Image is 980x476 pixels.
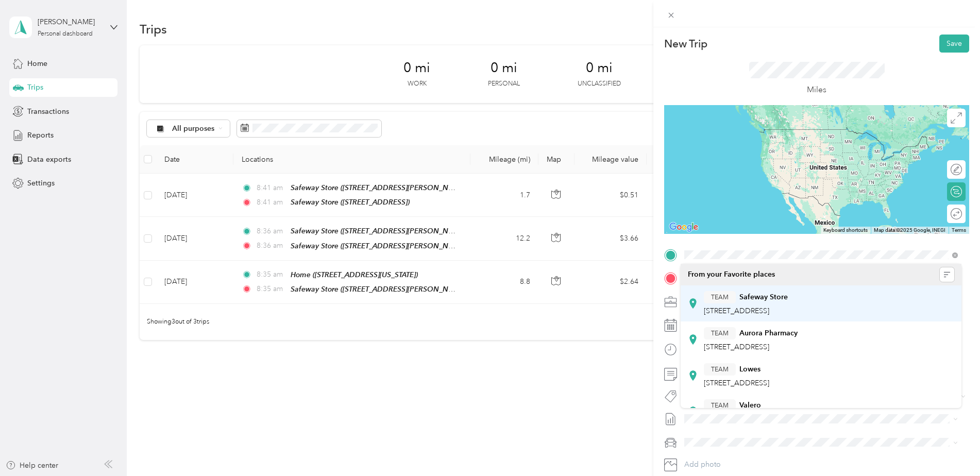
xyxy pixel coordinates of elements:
button: Add photo [681,457,969,472]
span: From your Favorite places [688,270,775,279]
iframe: Everlance-gr Chat Button Frame [922,418,980,476]
span: [STREET_ADDRESS] [704,343,769,351]
strong: Valero [739,401,761,410]
span: TEAM [711,401,729,410]
img: Google [667,220,701,234]
button: Keyboard shortcuts [823,227,868,234]
strong: Aurora Pharmacy [739,329,798,338]
p: New Trip [664,37,707,51]
span: TEAM [711,365,729,374]
button: TEAM [704,399,736,412]
strong: Safeway Store [739,293,788,302]
strong: Lowes [739,365,761,374]
p: Miles [807,83,826,96]
span: [STREET_ADDRESS] [704,307,769,315]
button: TEAM [704,291,736,304]
span: [STREET_ADDRESS] [704,379,769,387]
span: Map data ©2025 Google, INEGI [874,227,945,233]
span: TEAM [711,293,729,302]
button: TEAM [704,327,736,340]
button: Save [939,35,969,53]
span: TEAM [711,329,729,338]
a: Open this area in Google Maps (opens a new window) [667,220,701,234]
button: TEAM [704,363,736,376]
